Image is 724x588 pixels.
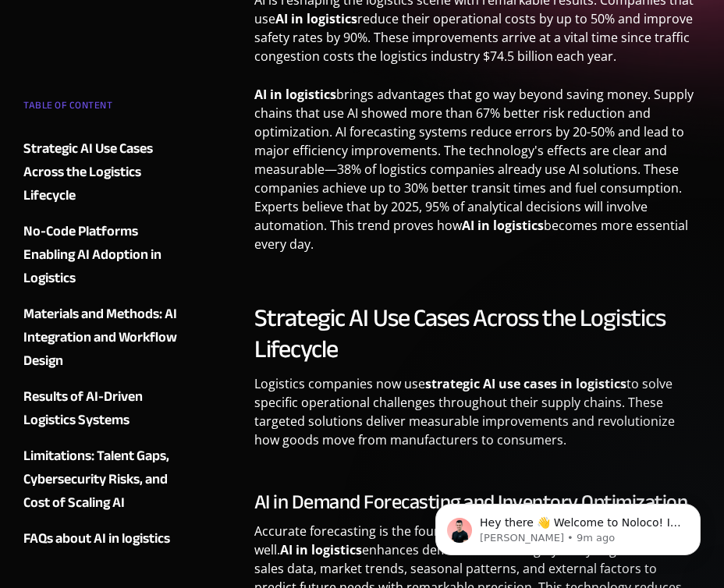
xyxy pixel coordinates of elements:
p: Logistics companies now use to solve specific operational challenges throughout their supply chai... [254,374,701,461]
div: FAQs about AI in logistics [23,527,170,551]
h3: AI in Demand Forecasting and Inventory Optimization [254,491,701,514]
strong: strategic AI use cases in logistics [425,375,626,392]
a: No-Code Platforms Enabling AI Adoption in Logistics [23,220,181,290]
a: Materials and Methods: AI Integration and Workflow Design [23,303,181,373]
div: TABLE OF CONTENT [23,94,181,125]
iframe: Intercom notifications message [412,471,724,580]
h2: Strategic AI Use Cases Across the Logistics Lifecycle [254,303,701,365]
strong: AI in logistics [462,217,544,234]
a: Strategic AI Use Cases Across the Logistics Lifecycle [23,137,181,207]
a: Limitations: Talent Gaps, Cybersecurity Risks, and Cost of Scaling AI [23,445,181,515]
a: FAQs about AI in logistics [23,527,181,551]
p: brings advantages that go way beyond saving money. Supply chains that use AI showed more than 67%... [254,85,701,265]
strong: AI in logistics [275,10,357,27]
strong: AI in logistics [254,86,336,103]
a: Results of AI-Driven Logistics Systems [23,385,181,432]
strong: AI in logistics [280,541,362,558]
